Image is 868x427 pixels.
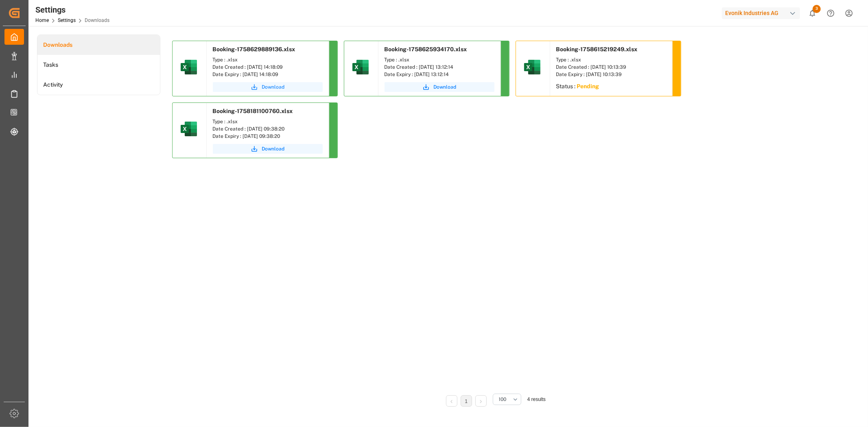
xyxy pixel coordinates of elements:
span: Booking-1758629889136.xlsx [213,46,295,52]
div: Date Created : [DATE] 14:18:09 [213,63,323,71]
div: Type : .xlsx [213,56,323,63]
a: Settings [58,17,76,23]
button: Evonik Industries AG [722,5,803,21]
a: Downloads [37,35,160,55]
span: Booking-1758625934170.xlsx [385,46,467,52]
div: Date Expiry : [DATE] 10:13:39 [556,71,666,78]
span: 4 results [527,396,546,402]
div: Type : .xlsx [556,56,666,63]
div: Status : [550,80,672,95]
li: Previous Page [446,395,457,407]
span: 100 [499,396,507,403]
span: Booking-1758181100760.xlsx [213,108,293,114]
li: Next Page [475,395,487,407]
div: Date Created : [DATE] 13:12:14 [385,63,494,71]
div: Date Expiry : [DATE] 13:12:14 [385,71,494,78]
button: Download [385,82,494,92]
img: microsoft-excel-2019--v1.png [351,57,370,77]
span: 3 [813,5,821,13]
div: Date Created : [DATE] 09:38:20 [213,125,323,133]
div: Evonik Industries AG [722,7,800,19]
button: Download [213,82,323,92]
button: show 3 new notifications [803,4,822,22]
a: Home [35,17,49,23]
img: microsoft-excel-2019--v1.png [179,119,199,139]
sapn: Pending [577,83,599,89]
span: Download [434,83,457,91]
div: Type : .xlsx [213,118,323,125]
button: Download [213,144,323,154]
span: Booking-1758615219249.xlsx [556,46,638,52]
button: Help Center [822,4,840,22]
a: Tasks [37,55,160,75]
a: 1 [465,399,468,404]
button: open menu [493,394,521,405]
img: microsoft-excel-2019--v1.png [523,57,542,77]
li: 1 [461,395,472,407]
div: Date Created : [DATE] 10:13:39 [556,63,666,71]
div: Settings [35,4,109,16]
span: Download [262,145,285,152]
span: Download [262,83,285,91]
img: microsoft-excel-2019--v1.png [179,57,199,77]
a: Activity [37,75,160,95]
div: Date Expiry : [DATE] 14:18:09 [213,71,323,78]
div: Date Expiry : [DATE] 09:38:20 [213,133,323,140]
div: Type : .xlsx [385,56,494,63]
